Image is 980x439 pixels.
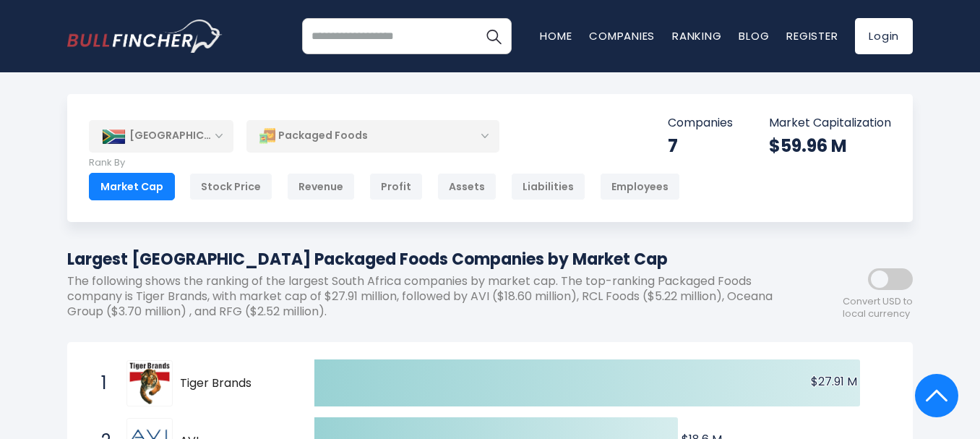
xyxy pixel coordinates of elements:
div: Revenue [287,173,355,200]
div: Profit [369,173,423,200]
a: Home [540,28,572,43]
div: Packaged Foods [246,119,499,153]
div: Liabilities [511,173,585,200]
p: Companies [668,116,733,131]
h1: Largest [GEOGRAPHIC_DATA] Packaged Foods Companies by Market Cap [67,247,783,271]
a: Companies [589,28,655,43]
img: Tiger Brands [129,362,170,404]
p: The following shows the ranking of the largest South Africa companies by market cap. The top-rank... [67,274,783,319]
div: Stock Price [189,173,272,200]
div: 7 [668,135,733,157]
a: Blog [739,28,769,43]
p: Market Capitalization [769,116,891,131]
a: Ranking [672,28,721,43]
a: Login [855,18,913,54]
span: 1 [94,371,108,396]
div: Assets [437,173,497,200]
div: Market Cap [89,173,175,200]
button: Search [476,18,512,54]
div: $59.96 M [769,135,891,157]
img: bullfincher logo [67,20,223,53]
span: Tiger Brands [180,376,289,391]
div: Employees [600,173,680,200]
a: Go to homepage [67,20,223,53]
text: $27.91 M [811,373,857,390]
div: [GEOGRAPHIC_DATA] [89,120,233,152]
a: Register [786,28,838,43]
span: Convert USD to local currency [843,296,913,320]
p: Rank By [89,157,680,169]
